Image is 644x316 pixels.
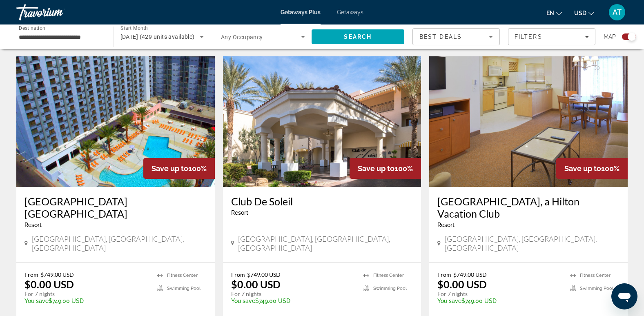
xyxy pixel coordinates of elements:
span: en [546,10,554,16]
span: You save [231,298,255,304]
span: Swimming Pool [373,286,407,291]
button: Change currency [574,7,594,19]
span: Swimming Pool [167,286,201,291]
a: Travorium [16,2,98,23]
div: 100% [556,158,628,179]
span: $749.00 USD [40,271,74,278]
span: Resort [231,209,248,216]
img: Polo Towers Suites, a Hilton Vacation Club [429,56,628,187]
span: You save [25,298,49,304]
span: From [437,271,451,278]
span: Save up to [152,164,188,173]
span: Resort [437,222,455,228]
a: Getaways [337,9,363,16]
span: Destination [19,25,45,31]
a: Getaways Plus [281,9,321,16]
span: Search [344,33,372,40]
span: Save up to [358,164,394,173]
p: $0.00 USD [437,278,487,290]
input: Select destination [19,32,103,42]
span: Resort [25,222,42,228]
span: From [231,271,245,278]
button: Change language [546,7,562,19]
span: You save [437,298,461,304]
span: Save up to [564,164,601,173]
span: [GEOGRAPHIC_DATA], [GEOGRAPHIC_DATA], [GEOGRAPHIC_DATA] [445,234,619,252]
span: Any Occupancy [221,34,263,40]
p: $749.00 USD [231,298,356,304]
p: $0.00 USD [25,278,74,290]
span: Start Month [120,25,148,31]
span: From [25,271,38,278]
span: Fitness Center [167,273,198,278]
button: User Menu [606,4,628,21]
span: [DATE] (429 units available) [120,33,195,40]
span: $749.00 USD [247,271,281,278]
span: Fitness Center [373,273,404,278]
img: Club De Soleil [223,56,421,187]
button: Search [312,29,405,44]
a: [GEOGRAPHIC_DATA], a Hilton Vacation Club [437,195,619,220]
iframe: Button to launch messaging window [611,283,637,309]
span: Best Deals [419,33,462,40]
a: Club De Soleil [231,195,413,207]
div: 100% [350,158,421,179]
button: Filters [508,28,595,45]
div: 100% [143,158,215,179]
p: $0.00 USD [231,278,281,290]
span: [GEOGRAPHIC_DATA], [GEOGRAPHIC_DATA], [GEOGRAPHIC_DATA] [32,234,207,252]
span: Map [604,31,616,42]
span: Filters [515,33,542,40]
img: OYO Hotel & Casino Las Vegas [16,56,215,187]
p: $749.00 USD [25,298,149,304]
a: [GEOGRAPHIC_DATA] [GEOGRAPHIC_DATA] [25,195,207,220]
p: For 7 nights [25,290,149,298]
span: $749.00 USD [453,271,487,278]
span: USD [574,10,586,16]
span: Fitness Center [580,273,611,278]
p: For 7 nights [437,290,562,298]
p: $749.00 USD [437,298,562,304]
p: For 7 nights [231,290,356,298]
mat-select: Sort by [419,32,493,42]
span: [GEOGRAPHIC_DATA], [GEOGRAPHIC_DATA], [GEOGRAPHIC_DATA] [238,234,413,252]
span: Swimming Pool [580,286,613,291]
span: AT [613,8,622,16]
